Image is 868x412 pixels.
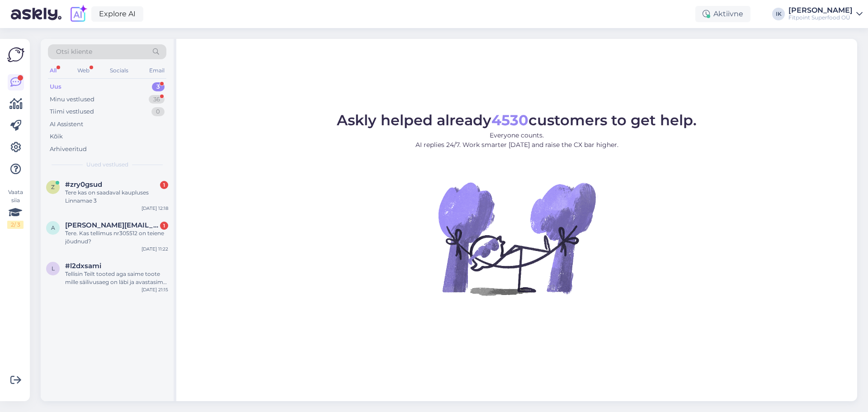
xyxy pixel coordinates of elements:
div: Email [147,65,166,76]
div: Tere kas on saadaval kaupluses Linnamae 3 [65,189,168,205]
div: Web [75,65,91,76]
span: l [52,265,55,272]
span: Otsi kliente [56,47,92,57]
div: Kõik [50,132,63,141]
div: Tere. Kas tellimus nr305512 on teiene jõudnud? [65,229,168,246]
div: 1 [160,181,168,189]
img: Askly Logo [7,46,24,63]
span: a [51,224,55,231]
div: IK [772,8,785,20]
div: AI Assistent [50,120,83,129]
div: Socials [108,65,130,76]
div: 1 [160,222,168,230]
div: Tellisin Teilt tooted aga saime toote mille säilivusaeg on läbi ja avastasime siis kui mõlemal üh... [65,270,168,286]
div: 0 [151,107,165,116]
div: Arhiveeritud [50,145,87,154]
div: Tiimi vestlused [50,107,94,116]
span: Uued vestlused [86,161,128,169]
div: Vaata siia [7,188,24,229]
span: #zry0gsud [65,180,102,189]
span: z [51,184,55,190]
p: Everyone counts. AI replies 24/7. Work smarter [DATE] and raise the CX bar higher. [337,131,697,150]
div: All [48,65,58,76]
div: [DATE] 21:15 [142,286,168,293]
div: [DATE] 11:22 [142,246,168,252]
b: 4530 [491,111,528,129]
div: 3 [152,82,165,91]
div: [PERSON_NAME] [788,7,853,14]
a: [PERSON_NAME]Fitpoint Superfood OÜ [788,7,863,21]
img: explore-ai [69,5,88,24]
span: Askly helped already customers to get help. [337,111,697,129]
img: No Chat active [435,157,598,320]
div: 2 / 3 [7,221,24,229]
div: Minu vestlused [50,95,94,104]
div: Fitpoint Superfood OÜ [788,14,853,21]
span: anastassia@pap.ee [65,221,159,229]
div: Uus [50,82,61,91]
div: Aktiivne [695,6,750,22]
div: [DATE] 12:18 [142,205,168,212]
span: #l2dxsami [65,262,101,270]
div: 36 [149,95,165,104]
a: Explore AI [91,6,143,22]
